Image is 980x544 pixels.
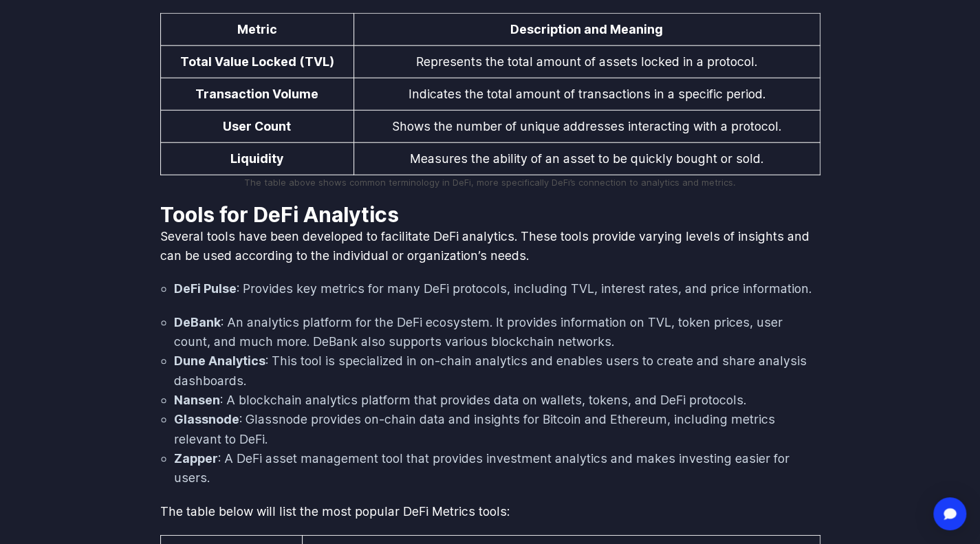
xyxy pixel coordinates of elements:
[174,393,220,407] strong: Nansen
[353,45,820,78] td: Represents the total amount of assets locked in a protocol.
[180,54,334,69] strong: Total Value Locked (TVL)
[174,281,237,296] strong: DeFi Pulse
[160,175,820,190] figcaption: The table above shows common terminology in DeFi, more specifically DeFi’s connection to analytic...
[174,315,221,329] strong: DeBank
[174,313,820,352] li: : An analytics platform for the DeFi ecosystem. It provides information on TVL, token prices, use...
[195,87,318,101] strong: Transaction Volume
[174,412,239,426] strong: Glassnode
[174,279,820,298] li: : Provides key metrics for many DeFi protocols, including TVL, interest rates, and price informat...
[174,451,218,466] strong: Zapper
[353,143,820,175] td: Measures the ability of an asset to be quickly bought or sold.
[353,111,820,143] td: Shows the number of unique addresses interacting with a protocol.
[230,151,283,166] strong: Liquidity
[223,119,291,133] strong: User Count
[174,391,820,410] li: : A blockchain analytics platform that provides data on wallets, tokens, and DeFi protocols.
[160,202,399,227] strong: Tools for DeFi Analytics
[160,502,820,521] p: The table below will list the most popular DeFi Metrics tools:
[174,410,820,449] li: : Glassnode provides on-chain data and insights for Bitcoin and Ethereum, including metrics relev...
[160,227,820,266] p: Several tools have been developed to facilitate DeFi analytics. These tools provide varying level...
[933,497,966,530] div: Open Intercom Messenger
[237,22,277,36] strong: Metric
[510,22,663,36] strong: Description and Meaning
[174,353,265,368] strong: Dune Analytics
[353,78,820,110] td: Indicates the total amount of transactions in a specific period.
[174,351,820,391] li: : This tool is specialized in on-chain analytics and enables users to create and share analysis d...
[174,449,820,488] li: : A DeFi asset management tool that provides investment analytics and makes investing easier for ...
